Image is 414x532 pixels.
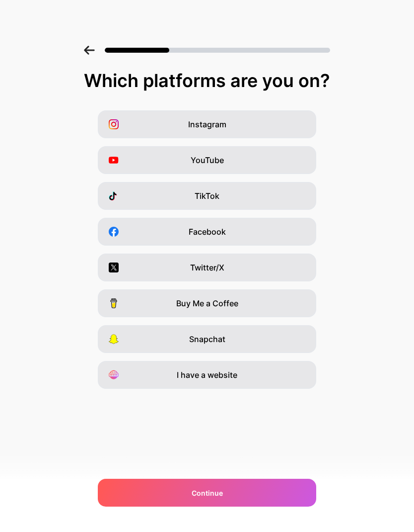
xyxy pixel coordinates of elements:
span: I have a website [177,369,237,381]
span: Instagram [188,118,226,130]
span: YouTube [191,154,224,166]
div: Which platforms are you on? [10,71,404,90]
span: TikTok [195,190,219,202]
span: Facebook [189,226,226,238]
span: Snapchat [189,333,225,345]
span: Buy Me a Coffee [176,297,238,309]
span: Continue [192,488,223,498]
span: Twitter/X [190,262,224,273]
